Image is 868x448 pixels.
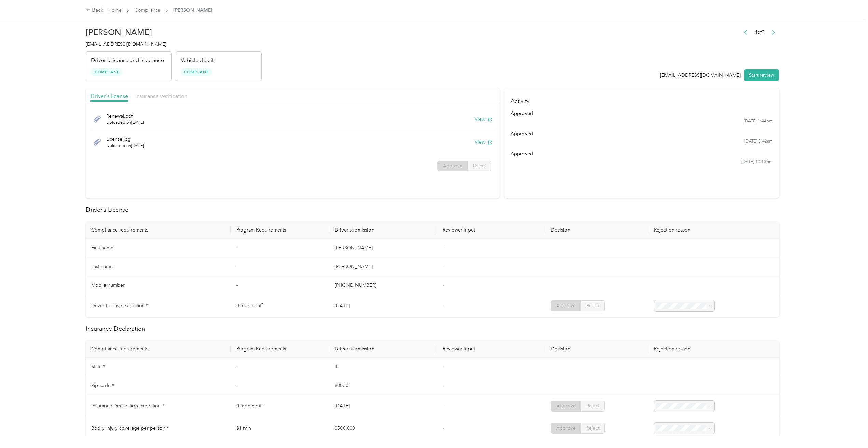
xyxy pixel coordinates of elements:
[106,120,144,126] span: Uploaded on [DATE]
[91,264,113,269] span: Last name
[106,143,144,149] span: Uploaded on [DATE]
[443,425,444,431] span: -
[556,403,576,409] span: Approve
[135,93,187,99] span: Insurance verification
[545,341,648,358] th: Decision
[231,358,329,376] td: -
[329,276,437,295] td: [PHONE_NUMBER]
[443,383,444,388] span: -
[86,6,104,14] div: Back
[437,341,545,358] th: Reviewer input
[510,110,773,117] div: approved
[91,403,164,409] span: Insurance Declaration expiration *
[135,7,160,13] a: Compliance
[231,257,329,276] td: -
[231,222,329,239] th: Program Requirements
[86,341,231,358] th: Compliance requirements
[91,68,122,76] span: Compliant
[556,303,576,309] span: Approve
[329,341,437,358] th: Driver submission
[586,403,599,409] span: Reject
[556,425,576,431] span: Approve
[329,395,437,417] td: [DATE]
[231,341,329,358] th: Program Requirements
[443,303,444,309] span: -
[86,239,231,257] td: First name
[744,69,779,81] button: Start review
[91,57,164,65] p: Driver's license and Insurance
[91,245,113,251] span: First name
[91,303,148,309] span: Driver License expiration *
[231,295,329,317] td: 0 month-diff
[90,93,128,99] span: Driver's license
[91,364,105,370] span: State *
[329,417,437,439] td: $500,000
[91,425,169,431] span: Bodily injury coverage per person *
[231,239,329,257] td: -
[443,403,444,409] span: -
[648,341,779,358] th: Rejection reason
[473,163,486,169] span: Reject
[86,417,231,439] td: Bodily injury coverage per person *
[86,324,779,333] h2: Insurance Declaration
[86,358,231,376] td: State *
[329,239,437,257] td: [PERSON_NAME]
[86,276,231,295] td: Mobile number
[510,150,773,158] div: approved
[475,116,492,123] button: View
[830,410,868,448] iframe: Everlance-gr Chat Button Frame
[173,6,212,14] span: [PERSON_NAME]
[443,264,444,269] span: -
[660,72,741,79] div: [EMAIL_ADDRESS][DOMAIN_NAME]
[586,303,599,309] span: Reject
[437,222,545,239] th: Reviewer input
[329,376,437,395] td: 60030
[443,364,444,370] span: -
[755,29,765,36] span: 4 of 9
[106,113,144,120] span: Renewal.pdf
[231,276,329,295] td: -
[91,282,125,288] span: Mobile number
[443,245,444,251] span: -
[86,28,262,37] h2: [PERSON_NAME]
[86,257,231,276] td: Last name
[86,41,166,47] span: [EMAIL_ADDRESS][DOMAIN_NAME]
[443,163,462,169] span: Approve
[86,205,779,214] h2: Driver’s License
[545,222,648,239] th: Decision
[231,395,329,417] td: 0 month-diff
[510,130,773,137] div: approved
[231,417,329,439] td: $1 min
[86,222,231,239] th: Compliance requirements
[231,376,329,395] td: -
[744,138,773,145] time: [DATE] 8:42am
[329,295,437,317] td: [DATE]
[443,282,444,288] span: -
[586,425,599,431] span: Reject
[86,295,231,317] td: Driver License expiration *
[106,136,144,143] span: License.jpg
[504,88,779,110] h4: Activity
[648,222,779,239] th: Rejection reason
[329,222,437,239] th: Driver submission
[86,376,231,395] td: Zip code *
[181,57,216,65] p: Vehicle details
[744,118,773,124] time: [DATE] 1:44pm
[329,257,437,276] td: [PERSON_NAME]
[86,395,231,417] td: Insurance Declaration expiration *
[91,383,114,388] span: Zip code *
[475,138,492,146] button: View
[329,358,437,376] td: IL
[108,7,122,13] a: Home
[741,159,773,165] time: [DATE] 12:13pm
[181,68,212,76] span: Compliant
